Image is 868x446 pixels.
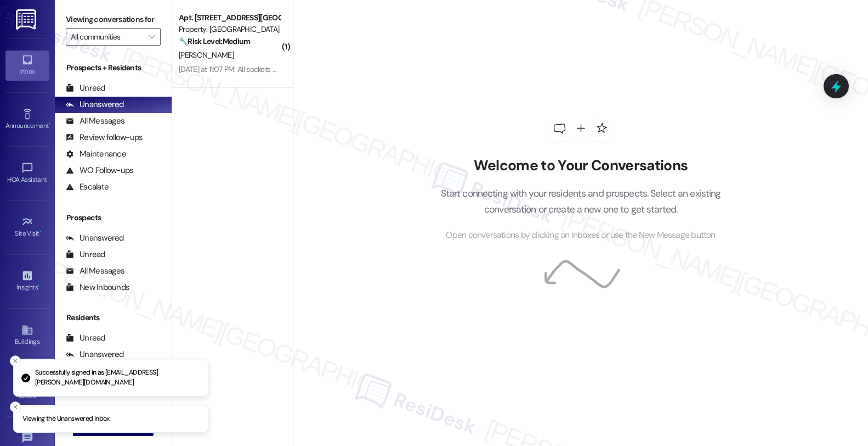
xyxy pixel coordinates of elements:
div: All Messages [66,265,124,277]
div: WO Follow-ups [66,165,133,176]
i:  [149,32,155,41]
div: All Messages [66,115,124,127]
div: Escalate [66,181,109,193]
div: Review follow-ups [66,132,143,143]
a: Site Visit • [5,213,49,242]
a: Leads [5,375,49,404]
input: All communities [71,28,143,46]
div: Prospects [55,212,172,224]
button: Close toast [10,402,21,412]
div: [DATE] at 11:07 PM: All sockets are attached to the houses....it's all private property , each ow... [179,64,551,74]
div: Residents [55,312,172,324]
button: Close toast [10,355,21,366]
div: Unanswered [66,349,124,360]
span: [PERSON_NAME] [179,50,234,60]
span: • [49,120,50,128]
p: Successfully signed in as [EMAIL_ADDRESS][PERSON_NAME][DOMAIN_NAME] [35,368,199,387]
div: Unanswered [66,99,124,110]
div: Unanswered [66,232,124,244]
div: Property: [GEOGRAPHIC_DATA] [179,24,280,35]
span: Open conversations by clicking on inboxes or use the New Message button [446,228,715,242]
a: Inbox [5,51,49,80]
span: • [39,228,41,236]
div: Unread [66,82,105,94]
span: • [38,282,39,289]
label: Viewing conversations for [66,11,161,28]
a: HOA Assistant [5,159,49,188]
strong: 🔧 Risk Level: Medium [179,36,250,46]
div: Apt. [STREET_ADDRESS][GEOGRAPHIC_DATA] Corporation [179,12,280,24]
div: Maintenance [66,148,126,160]
p: Start connecting with your residents and prospects. Select an existing conversation or create a n... [424,186,737,217]
div: Unread [66,332,105,344]
div: Prospects + Residents [55,62,172,74]
a: Buildings [5,321,49,350]
p: Viewing the Unanswered inbox [22,414,110,424]
h2: Welcome to Your Conversations [424,157,737,175]
a: Insights • [5,266,49,296]
div: Unread [66,249,105,260]
img: ResiDesk Logo [16,9,38,30]
div: New Inbounds [66,282,129,293]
